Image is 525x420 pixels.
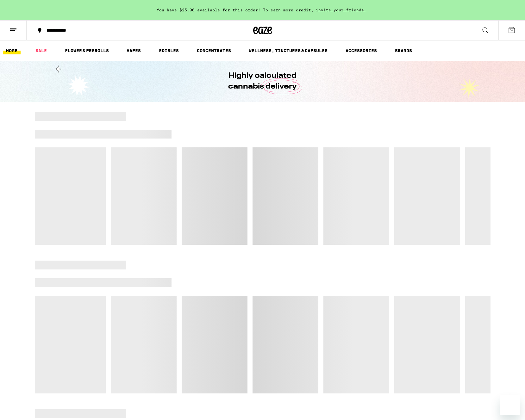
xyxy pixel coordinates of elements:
[210,71,315,92] h1: Highly calculated cannabis delivery
[157,8,314,12] span: You have $25.00 available for this order! To earn more credit,
[3,47,21,54] a: HOME
[62,47,112,54] a: FLOWER & PREROLLS
[500,395,520,415] iframe: Button to launch messaging window
[194,47,234,54] a: CONCENTRATES
[156,47,182,54] a: EDIBLES
[314,8,369,12] span: invite your friends.
[246,47,331,54] a: WELLNESS, TINCTURES & CAPSULES
[32,47,50,54] a: SALE
[392,47,415,54] a: BRANDS
[342,47,380,54] a: ACCESSORIES
[123,47,144,54] a: VAPES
